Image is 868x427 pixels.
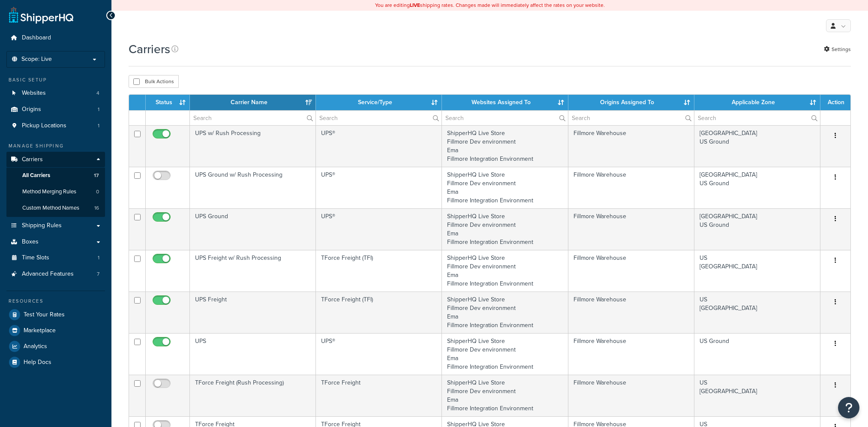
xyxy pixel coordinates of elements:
span: Time Slots [22,254,49,262]
input: Search [442,111,568,125]
li: Time Slots [6,250,105,266]
th: Carrier Name: activate to sort column ascending [190,95,316,110]
th: Applicable Zone: activate to sort column ascending [694,95,820,110]
td: ShipperHQ Live Store Fillmore Dev environment Ema Fillmore Integration Environment [442,333,568,375]
span: Websites [22,90,46,97]
td: Fillmore Warehouse [568,208,694,250]
span: 16 [94,204,99,212]
span: Shipping Rules [22,222,62,229]
td: UPS® [316,125,442,167]
span: Boxes [22,238,39,246]
a: Marketplace [6,323,105,338]
span: 4 [96,90,99,97]
a: Test Your Rates [6,307,105,322]
a: Custom Method Names 16 [6,200,105,216]
span: Scope: Live [21,56,52,63]
td: US [GEOGRAPHIC_DATA] [694,375,820,416]
li: Websites [6,85,105,101]
td: Fillmore Warehouse [568,250,694,292]
div: Manage Shipping [6,142,105,150]
a: Dashboard [6,30,105,46]
span: Advanced Features [22,271,74,278]
td: ShipperHQ Live Store Fillmore Dev environment Ema Fillmore Integration Environment [442,167,568,208]
div: Basic Setup [6,76,105,84]
a: Analytics [6,339,105,354]
a: All Carriers 17 [6,168,105,183]
td: UPS [190,333,316,375]
td: ShipperHQ Live Store Fillmore Dev environment Ema Fillmore Integration Environment [442,375,568,416]
a: Origins 1 [6,102,105,117]
td: US Ground [694,333,820,375]
td: Fillmore Warehouse [568,167,694,208]
th: Websites Assigned To: activate to sort column ascending [442,95,568,110]
td: [GEOGRAPHIC_DATA] US Ground [694,167,820,208]
a: Shipping Rules [6,218,105,234]
li: Origins [6,102,105,117]
td: Fillmore Warehouse [568,292,694,333]
th: Service/Type: activate to sort column ascending [316,95,442,110]
li: Carriers [6,152,105,217]
span: Dashboard [22,34,51,42]
span: Marketplace [24,327,56,334]
span: 17 [94,172,99,179]
span: 1 [98,122,99,129]
td: TForce Freight [316,375,442,416]
li: Method Merging Rules [6,184,105,200]
button: Open Resource Center [838,397,859,418]
a: ShipperHQ Home [9,6,73,24]
th: Action [820,95,850,110]
td: TForce Freight (TFI) [316,250,442,292]
span: Analytics [24,343,47,350]
td: UPS w/ Rush Processing [190,125,316,167]
div: Resources [6,298,105,305]
td: UPS® [316,333,442,375]
td: TForce Freight (Rush Processing) [190,375,316,416]
input: Search [316,111,442,125]
td: Fillmore Warehouse [568,333,694,375]
td: US [GEOGRAPHIC_DATA] [694,292,820,333]
a: Advanced Features 7 [6,266,105,282]
li: Advanced Features [6,266,105,282]
span: Origins [22,106,41,113]
input: Search [568,111,694,125]
h1: Carriers [129,41,170,57]
li: Custom Method Names [6,200,105,216]
input: Search [694,111,820,125]
a: Settings [824,43,851,55]
td: ShipperHQ Live Store Fillmore Dev environment Ema Fillmore Integration Environment [442,125,568,167]
li: Help Docs [6,355,105,370]
a: Carriers [6,152,105,168]
span: Carriers [22,156,43,163]
td: US [GEOGRAPHIC_DATA] [694,250,820,292]
td: UPS Ground w/ Rush Processing [190,167,316,208]
td: ShipperHQ Live Store Fillmore Dev environment Ema Fillmore Integration Environment [442,208,568,250]
span: Custom Method Names [22,204,79,212]
td: [GEOGRAPHIC_DATA] US Ground [694,125,820,167]
span: All Carriers [22,172,50,179]
a: Time Slots 1 [6,250,105,266]
span: 7 [97,271,99,278]
span: 1 [98,254,99,262]
td: UPS Freight [190,292,316,333]
button: Bulk Actions [129,75,179,88]
td: ShipperHQ Live Store Fillmore Dev environment Ema Fillmore Integration Environment [442,292,568,333]
td: ShipperHQ Live Store Fillmore Dev environment Ema Fillmore Integration Environment [442,250,568,292]
input: Search [190,111,315,125]
td: UPS Freight w/ Rush Processing [190,250,316,292]
b: LIVE [410,1,420,9]
th: Origins Assigned To: activate to sort column ascending [568,95,694,110]
th: Status: activate to sort column ascending [146,95,190,110]
td: UPS Ground [190,208,316,250]
span: Help Docs [24,359,51,366]
span: 0 [96,188,99,195]
a: Websites 4 [6,85,105,101]
a: Boxes [6,234,105,250]
td: Fillmore Warehouse [568,125,694,167]
a: Pickup Locations 1 [6,118,105,134]
span: Method Merging Rules [22,188,76,195]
